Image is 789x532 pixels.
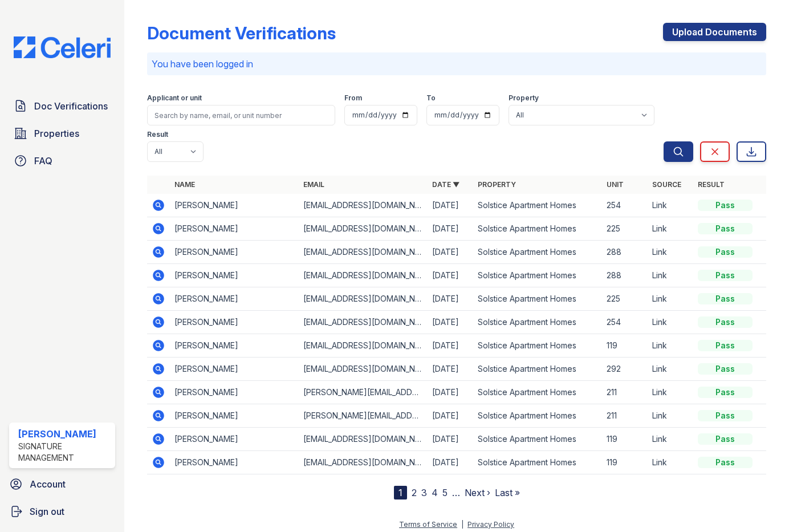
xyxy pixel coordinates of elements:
div: Pass [698,246,753,258]
div: Pass [698,387,753,398]
td: [EMAIL_ADDRESS][DOMAIN_NAME] [299,451,428,474]
td: [EMAIL_ADDRESS][DOMAIN_NAME] [299,194,428,217]
span: Sign out [30,505,64,518]
div: Pass [698,363,753,375]
a: Sign out [5,500,120,523]
a: 3 [421,487,427,498]
td: [DATE] [428,334,473,358]
a: Privacy Policy [467,520,514,529]
td: Link [648,334,693,358]
td: Link [648,194,693,217]
label: From [344,94,362,103]
p: You have been logged in [152,57,762,71]
td: [PERSON_NAME] [170,264,299,287]
td: [PERSON_NAME] [170,241,299,264]
label: To [426,94,436,103]
span: FAQ [34,154,52,168]
label: Applicant or unit [147,94,202,103]
td: [DATE] [428,264,473,287]
td: Solstice Apartment Homes [473,358,602,381]
td: Solstice Apartment Homes [473,381,602,404]
td: [DATE] [428,451,473,474]
td: Solstice Apartment Homes [473,241,602,264]
a: 2 [412,487,417,498]
td: Link [648,404,693,428]
a: 5 [442,487,448,498]
td: 288 [602,241,648,264]
td: Link [648,311,693,334]
div: | [461,520,463,529]
a: FAQ [9,149,115,172]
td: [DATE] [428,311,473,334]
div: Pass [698,316,753,328]
td: Solstice Apartment Homes [473,194,602,217]
td: [PERSON_NAME][EMAIL_ADDRESS][PERSON_NAME][DOMAIN_NAME] [299,381,428,404]
td: [PERSON_NAME] [170,404,299,428]
td: Link [648,241,693,264]
td: [PERSON_NAME][EMAIL_ADDRESS][PERSON_NAME][DOMAIN_NAME] [299,404,428,428]
a: Result [698,180,725,189]
td: 225 [602,217,648,241]
td: 211 [602,381,648,404]
td: Solstice Apartment Homes [473,404,602,428]
td: 225 [602,287,648,311]
td: [PERSON_NAME] [170,428,299,451]
td: [PERSON_NAME] [170,451,299,474]
div: Pass [698,457,753,468]
div: 1 [394,486,407,499]
div: Document Verifications [147,23,336,43]
div: Pass [698,270,753,281]
td: Link [648,358,693,381]
td: [DATE] [428,241,473,264]
td: [EMAIL_ADDRESS][DOMAIN_NAME] [299,358,428,381]
div: [PERSON_NAME] [18,427,111,441]
td: [PERSON_NAME] [170,334,299,358]
td: [EMAIL_ADDRESS][DOMAIN_NAME] [299,217,428,241]
td: 288 [602,264,648,287]
td: [EMAIL_ADDRESS][DOMAIN_NAME] [299,311,428,334]
td: [PERSON_NAME] [170,311,299,334]
span: Account [30,477,66,491]
td: 119 [602,428,648,451]
div: Pass [698,410,753,421]
td: Solstice Apartment Homes [473,217,602,241]
a: Source [652,180,681,189]
a: Next › [465,487,490,498]
td: [DATE] [428,404,473,428]
td: [DATE] [428,287,473,311]
a: Name [174,180,195,189]
div: Pass [698,200,753,211]
a: Email [303,180,324,189]
td: 254 [602,194,648,217]
td: Link [648,217,693,241]
a: 4 [432,487,438,498]
td: 119 [602,334,648,358]
td: [DATE] [428,217,473,241]
td: Link [648,451,693,474]
td: 254 [602,311,648,334]
img: CE_Logo_Blue-a8612792a0a2168367f1c8372b55b34899dd931a85d93a1a3d3e32e68fde9ad4.png [5,36,120,58]
label: Result [147,130,168,139]
td: Link [648,287,693,311]
a: Doc Verifications [9,95,115,117]
td: 292 [602,358,648,381]
td: Link [648,428,693,451]
input: Search by name, email, or unit number [147,105,335,125]
a: Property [478,180,516,189]
td: [EMAIL_ADDRESS][DOMAIN_NAME] [299,287,428,311]
td: [DATE] [428,194,473,217]
td: Link [648,381,693,404]
td: [PERSON_NAME] [170,217,299,241]
div: Pass [698,433,753,445]
a: Last » [495,487,520,498]
td: Solstice Apartment Homes [473,428,602,451]
td: [PERSON_NAME] [170,287,299,311]
a: Upload Documents [663,23,766,41]
span: Properties [34,127,79,140]
label: Property [509,94,539,103]
a: Account [5,473,120,496]
div: Pass [698,293,753,304]
span: Doc Verifications [34,99,108,113]
td: [DATE] [428,381,473,404]
span: … [452,486,460,499]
